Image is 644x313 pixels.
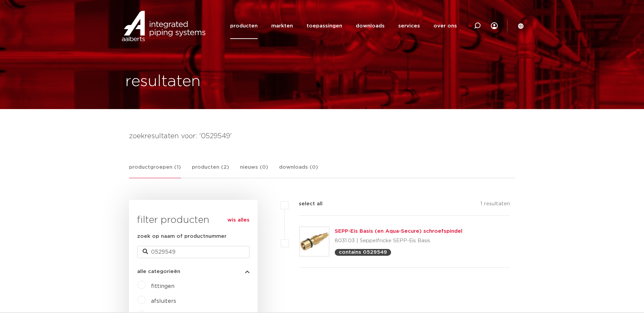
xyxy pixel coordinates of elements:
[271,13,293,39] a: markten
[240,163,268,178] a: nieuws (0)
[227,216,250,224] a: wis alles
[335,235,462,246] p: 8031.03 | Seppelfricke SEPP-Eis Basis
[434,13,457,39] a: over ons
[151,298,176,304] a: afsluiters
[335,229,462,234] a: SEPP-Eis Basis (en Aqua-Secure) schroefspindel
[129,163,181,178] a: productgroepen (1)
[398,13,420,39] a: services
[137,269,250,274] button: alle categorieën
[125,71,201,92] h1: resultaten
[137,246,250,258] input: zoeken
[129,131,515,142] h4: zoekresultaten voor: '0529549'
[192,163,229,178] a: producten (2)
[300,227,329,256] img: Thumbnail for SEPP-Eis Basis (en Aqua-Secure) schroefspindel
[307,13,342,39] a: toepassingen
[289,200,323,208] label: select all
[339,250,387,255] p: contains 0529549
[151,284,174,289] a: fittingen
[137,269,180,274] span: alle categorieën
[230,13,457,39] nav: Menu
[230,13,258,39] a: producten
[480,200,510,210] p: 1 resultaten
[279,163,318,178] a: downloads (0)
[356,13,385,39] a: downloads
[137,232,226,241] label: zoek op naam of productnummer
[137,213,250,227] h3: filter producten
